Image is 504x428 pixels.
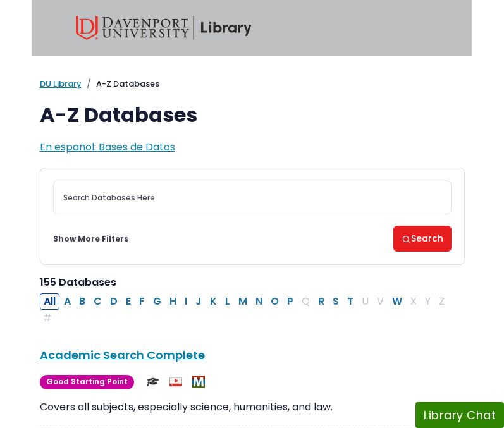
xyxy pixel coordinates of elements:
button: Filter Results D [106,293,121,310]
p: Covers all subjects, especially science, humanities, and law. [40,400,465,415]
button: Filter Results G [149,293,165,310]
button: Filter Results A [60,293,75,310]
button: Filter Results E [122,293,135,310]
a: DU Library [40,78,82,90]
button: Filter Results K [206,293,221,310]
a: Show More Filters [53,233,128,245]
a: Academic Search Complete [40,347,205,363]
img: MeL (Michigan electronic Library) [192,376,205,388]
button: Library Chat [415,402,504,428]
input: Search database by title or keyword [53,181,452,214]
button: Filter Results B [75,293,89,310]
button: Filter Results M [235,293,251,310]
span: Good Starting Point [40,375,134,389]
button: All [40,293,59,310]
button: Filter Results H [166,293,180,310]
button: Filter Results F [135,293,149,310]
button: Filter Results O [267,293,283,310]
div: Alpha-list to filter by first letter of database name [40,294,450,325]
button: Filter Results R [314,293,328,310]
img: Audio & Video [169,376,182,388]
img: Scholarly or Peer Reviewed [147,376,159,388]
img: Davenport University Library [76,16,252,40]
button: Filter Results C [90,293,106,310]
li: A-Z Databases [82,78,159,90]
button: Filter Results W [388,293,406,310]
a: En español: Bases de Datos [40,140,175,154]
button: Filter Results I [181,293,191,310]
h1: A-Z Databases [40,103,465,127]
button: Filter Results T [343,293,357,310]
button: Filter Results N [252,293,266,310]
button: Filter Results S [329,293,343,310]
nav: breadcrumb [40,78,465,90]
span: 155 Databases [40,275,116,290]
button: Filter Results P [283,293,297,310]
button: Search [393,226,452,252]
button: Filter Results J [192,293,206,310]
button: Filter Results L [221,293,234,310]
